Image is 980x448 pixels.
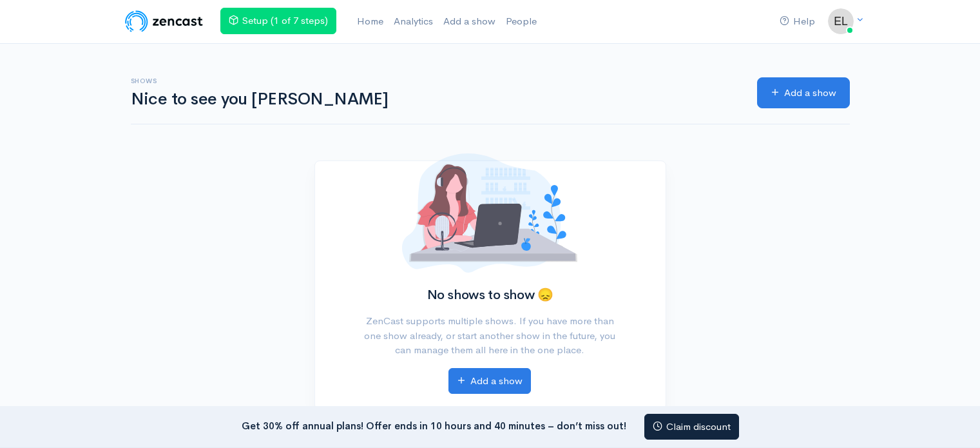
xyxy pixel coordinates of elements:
[352,8,389,35] a: Home
[644,414,739,440] a: Claim discount
[501,8,542,35] a: People
[438,8,501,35] a: Add a show
[131,77,742,84] h6: Shows
[936,404,967,435] iframe: gist-messenger-bubble-iframe
[123,8,205,34] img: ZenCast Logo
[774,8,820,35] a: Help
[828,8,854,34] img: ...
[358,288,622,302] h2: No shows to show 😞
[358,314,622,358] p: ZenCast supports multiple shows. If you have more than one show already, or start another show in...
[757,77,850,109] a: Add a show
[220,8,336,34] a: Setup (1 of 7 steps)
[242,419,626,431] strong: Get 30% off annual plans! Offer ends in 10 hours and 40 minutes – don’t miss out!
[389,8,438,35] a: Analytics
[131,90,742,109] h1: Nice to see you [PERSON_NAME]
[402,153,577,273] img: No shows added
[448,368,531,394] a: Add a show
